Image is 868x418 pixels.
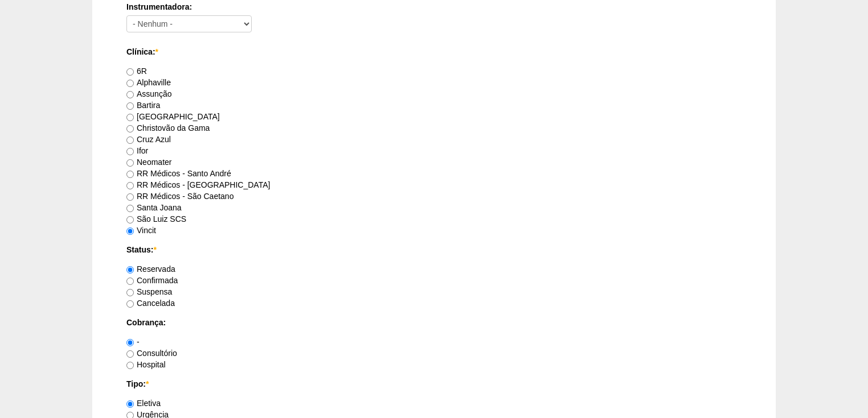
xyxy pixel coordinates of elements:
label: Vincit [126,226,156,235]
span: Este campo é obrigatório. [153,245,156,254]
label: Tipo: [126,378,742,390]
label: Christovão da Gama [126,123,210,133]
label: RR Médicos - Santo André [126,169,231,178]
input: Santa Joana [126,205,134,212]
label: Clínica: [126,46,742,57]
label: [GEOGRAPHIC_DATA] [126,112,220,121]
input: Consultório [126,350,134,358]
input: [GEOGRAPHIC_DATA] [126,114,134,121]
input: Ifor [126,148,134,155]
input: - [126,339,134,346]
input: Cruz Azul [126,136,134,144]
input: Reservada [126,266,134,274]
label: São Luiz SCS [126,214,186,224]
input: Eletiva [126,400,134,408]
label: - [126,337,140,346]
input: Christovão da Gama [126,125,134,133]
label: Suspensa [126,287,172,296]
label: Neomater [126,158,171,167]
label: Assunção [126,89,171,98]
input: São Luiz SCS [126,216,134,224]
input: Alphaville [126,80,134,87]
input: Suspensa [126,289,134,296]
label: RR Médicos - [GEOGRAPHIC_DATA] [126,180,270,189]
label: Cancelada [126,299,175,308]
label: Cobrança: [126,317,742,328]
input: Cancelada [126,300,134,308]
input: Vincit [126,227,134,235]
label: Status: [126,244,742,255]
label: Ifor [126,146,148,155]
label: Instrumentadora: [126,1,742,13]
label: 6R [126,67,147,76]
input: RR Médicos - São Caetano [126,193,134,201]
input: Bartira [126,102,134,110]
label: Alphaville [126,78,171,87]
input: Confirmada [126,278,134,285]
input: Hospital [126,362,134,369]
label: Confirmada [126,276,178,285]
label: Cruz Azul [126,135,171,144]
label: Consultório [126,349,177,358]
input: RR Médicos - [GEOGRAPHIC_DATA] [126,182,134,189]
label: Eletiva [126,399,161,408]
span: Este campo é obrigatório. [155,47,158,56]
label: Hospital [126,360,166,369]
input: Assunção [126,91,134,98]
input: Neomater [126,159,134,167]
label: Bartira [126,101,160,110]
label: RR Médicos - São Caetano [126,192,234,201]
label: Santa Joana [126,203,182,212]
label: Reservada [126,264,175,274]
input: RR Médicos - Santo André [126,171,134,178]
input: 6R [126,68,134,76]
span: Este campo é obrigatório. [146,379,149,388]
